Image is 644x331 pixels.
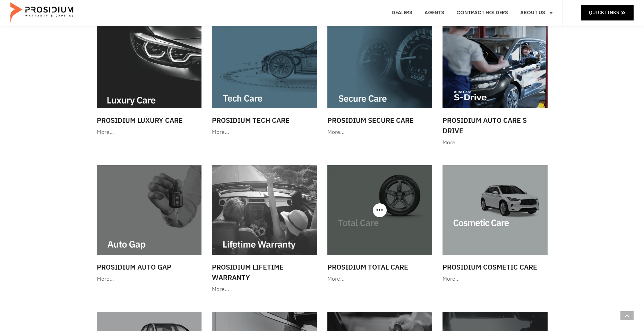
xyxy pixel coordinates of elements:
[93,162,205,288] a: Prosidium Auto Gap More…
[443,138,548,148] div: More…
[443,115,548,136] h3: Prosidium Auto Care S Drive
[327,127,432,137] div: More…
[327,274,432,284] div: More…
[97,115,202,126] h3: Prosidium Luxury Care
[581,5,634,20] a: Quick Links
[327,115,432,126] h3: Prosidium Secure Care
[443,274,548,284] div: More…
[327,262,432,272] h3: Prosidium Total Care
[443,262,548,272] h3: Prosidium Cosmetic Care
[97,127,202,137] div: More…
[93,15,205,141] a: Prosidium Luxury Care More…
[212,285,317,295] div: More…
[324,162,436,288] a: Prosidium Total Care More…
[212,127,317,137] div: More…
[208,162,320,298] a: Prosidium Lifetime Warranty More…
[208,15,320,141] a: Prosidium Tech Care More…
[439,162,551,288] a: Prosidium Cosmetic Care More…
[97,262,202,272] h3: Prosidium Auto Gap
[589,8,619,17] span: Quick Links
[212,115,317,126] h3: Prosidium Tech Care
[97,274,202,284] div: More…
[212,262,317,283] h3: Prosidium Lifetime Warranty
[439,15,551,151] a: Prosidium Auto Care S Drive More…
[324,15,436,141] a: Prosidium Secure Care More…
